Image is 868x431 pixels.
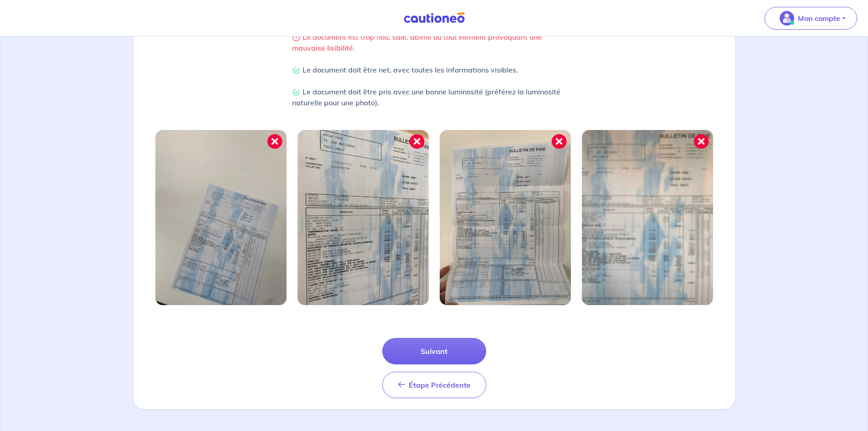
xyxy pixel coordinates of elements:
img: Warning [292,34,300,42]
img: Image mal cadrée 2 [298,130,429,305]
button: illu_account_valid_menu.svgMon compte [765,7,857,30]
img: Image mal cadrée 1 [155,130,287,305]
img: Image mal cadrée 3 [440,130,571,305]
span: Étape Précédente [409,380,471,389]
button: Étape Précédente [382,372,486,398]
img: illu_account_valid_menu.svg [780,11,794,26]
img: Check [292,88,300,97]
p: Le document est trop flou, sale, abîmé ou tout élément provoquant une mauvaise lisibilité. [292,31,576,53]
button: Suivant [382,338,486,364]
p: Mon compte [798,13,840,24]
p: Le document doit être net, avec toutes les informations visibles. Le document doit être pris avec... [292,64,576,108]
img: Image mal cadrée 4 [582,130,713,305]
img: Check [292,67,300,75]
img: Cautioneo [400,12,468,24]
